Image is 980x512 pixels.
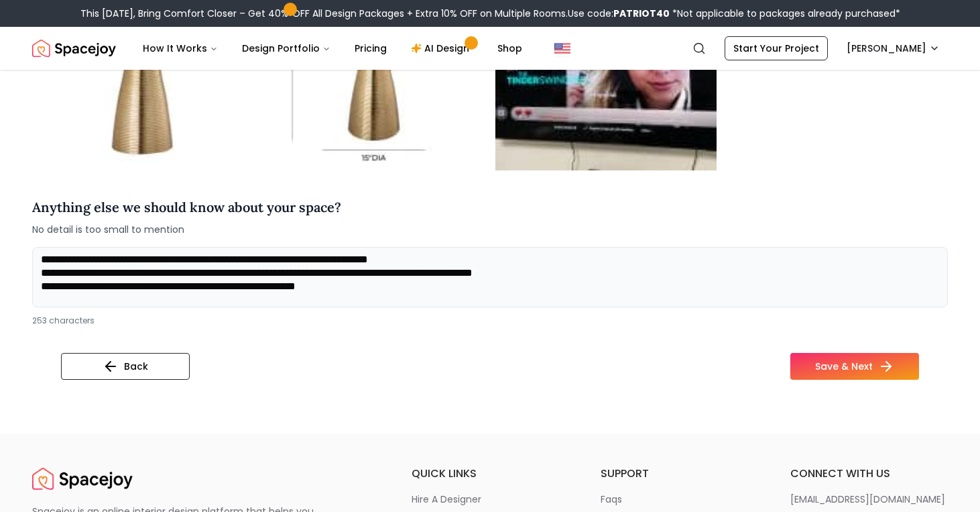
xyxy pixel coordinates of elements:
button: Back [61,353,190,380]
div: 253 characters [32,315,948,326]
b: PATRIOT40 [613,7,670,20]
p: faqs [601,493,622,506]
a: hire a designer [412,493,569,506]
h6: support [601,466,758,482]
img: United States [554,40,570,56]
button: Design Portfolio [231,35,341,62]
button: How It Works [132,35,229,62]
a: Start Your Project [725,36,828,60]
span: Use code: [568,7,670,20]
h4: Anything else we should know about your space? [32,197,341,217]
a: Spacejoy [32,35,116,62]
a: Shop [487,35,533,62]
nav: Global [32,27,948,70]
h6: quick links [412,466,569,482]
img: Spacejoy Logo [32,466,133,493]
button: Save & Next [790,353,919,380]
h6: connect with us [790,466,948,482]
nav: Main [132,35,533,62]
button: [PERSON_NAME] [839,36,948,60]
a: Pricing [344,35,397,62]
img: Spacejoy Logo [32,35,116,62]
span: *Not applicable to packages already purchased* [670,7,900,20]
a: faqs [601,493,758,506]
a: AI Design [400,35,484,62]
div: This [DATE], Bring Comfort Closer – Get 40% OFF All Design Packages + Extra 10% OFF on Multiple R... [80,7,900,20]
a: [EMAIL_ADDRESS][DOMAIN_NAME] [790,493,948,506]
p: [EMAIL_ADDRESS][DOMAIN_NAME] [790,493,945,506]
p: hire a designer [412,493,481,506]
span: No detail is too small to mention [32,223,341,236]
a: Spacejoy [32,466,133,493]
